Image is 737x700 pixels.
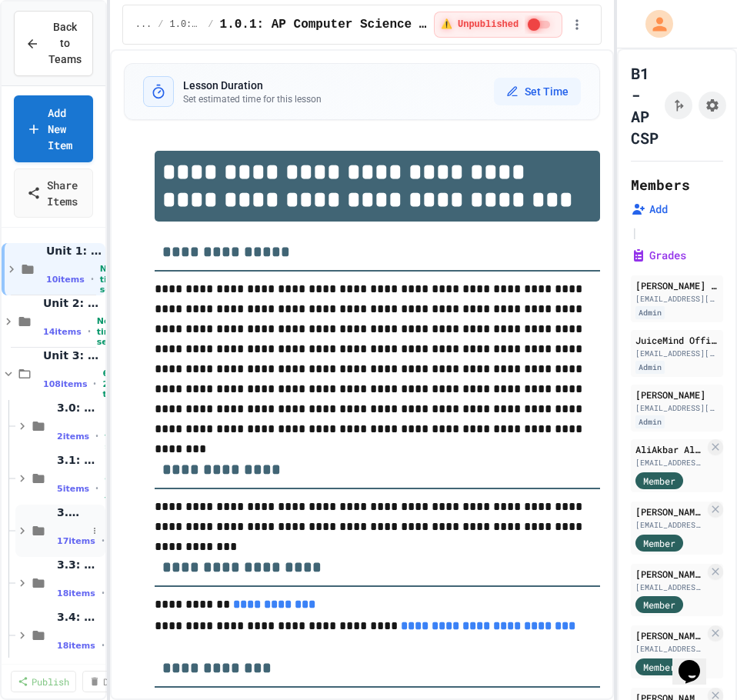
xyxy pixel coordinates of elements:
[635,442,705,456] div: AliAkbar Alboshebah
[88,325,91,338] span: •
[57,588,95,598] span: 18 items
[95,482,98,495] span: •
[635,306,665,319] div: Admin
[434,12,563,38] div: ⚠️ Students cannot see this content! Click the toggle to publish it and make it visible to your c...
[635,402,719,414] div: [EMAIL_ADDRESS][DOMAIN_NAME]
[170,18,202,31] span: 1.0: Syllabus
[635,505,705,518] div: [PERSON_NAME]
[57,484,89,494] span: 5 items
[102,639,105,652] span: •
[631,248,686,263] button: Grades
[643,660,675,674] span: Member
[105,473,127,504] span: 45 min total
[46,275,85,285] span: 10 items
[46,244,102,258] span: Unit 1: Intro to Computer Science
[635,519,705,531] div: [EMAIL_ADDRESS][DOMAIN_NAME]
[635,628,705,642] div: [PERSON_NAME]
[100,264,122,295] span: No time set
[158,18,163,31] span: /
[14,11,93,76] button: Back to Teams
[43,379,87,389] span: 108 items
[82,671,142,692] a: Delete
[43,327,82,337] span: 14 items
[494,78,581,105] button: Set Time
[57,453,102,467] span: 3.1: What is Code?
[95,430,98,442] span: •
[635,582,705,593] div: [EMAIL_ADDRESS][DOMAIN_NAME]
[635,348,719,359] div: [EMAIL_ADDRESS][DOMAIN_NAME]
[57,536,95,546] span: 17 items
[105,421,126,452] span: No time set
[102,368,125,399] span: 6h 27m total
[57,401,102,415] span: 3.0: Unit Overview
[57,558,102,572] span: 3.3: Variables and Data Types
[635,567,705,581] div: [PERSON_NAME]
[91,273,94,285] span: •
[635,293,719,305] div: [EMAIL_ADDRESS][PERSON_NAME][DOMAIN_NAME]
[220,15,428,34] span: 1.0.1: AP Computer Science Principles in Python Course Syllabus
[14,95,93,162] a: Add New Item
[57,610,102,624] span: 3.4: Mathematical Operators
[635,278,719,292] div: [PERSON_NAME] dev
[135,18,152,31] span: ...
[14,168,93,218] a: Share Items
[48,19,82,68] span: Back to Teams
[665,92,692,119] button: Click to see fork details
[97,316,118,347] span: No time set
[643,598,675,612] span: Member
[635,457,705,468] div: [EMAIL_ADDRESS][DOMAIN_NAME]
[183,93,322,105] p: Set estimated time for this lesson
[631,202,668,217] button: Add
[102,535,105,547] span: •
[629,6,677,42] div: My Account
[672,638,722,685] iframe: chat widget
[57,432,89,442] span: 2 items
[87,523,102,538] button: More options
[11,671,76,692] a: Publish
[43,296,102,310] span: Unit 2: Solving Problems in Computer Science
[631,174,690,195] h2: Members
[631,62,659,148] h1: B1 - AP CSP
[43,348,102,362] span: Unit 3: Programming with Python
[635,333,719,347] div: JuiceMind Official
[441,18,519,31] span: ⚠️ Unpublished
[102,587,105,599] span: •
[183,78,322,93] h3: Lesson Duration
[643,474,675,488] span: Member
[635,388,719,402] div: [PERSON_NAME]
[699,92,726,119] button: Assignment Settings
[635,361,665,374] div: Admin
[57,641,95,651] span: 18 items
[631,223,639,242] span: |
[635,415,665,428] div: Admin
[208,18,213,31] span: /
[643,536,675,550] span: Member
[93,378,96,390] span: •
[57,505,87,519] span: 3.2: Hello, World!
[635,643,705,655] div: [EMAIL_ADDRESS][DOMAIN_NAME]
